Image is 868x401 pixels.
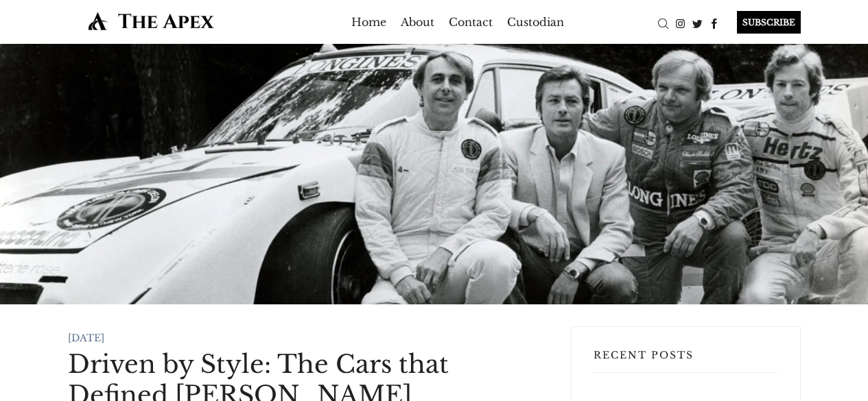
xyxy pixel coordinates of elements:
a: Home [351,11,386,33]
a: About [401,11,434,33]
a: Twitter [689,16,706,29]
a: Contact [449,11,493,33]
a: Search [655,16,672,29]
div: SUBSCRIBE [737,11,801,34]
time: [DATE] [68,332,104,344]
a: SUBSCRIBE [723,11,801,34]
img: The Apex by Custodian [68,11,235,31]
a: Custodian [507,11,564,33]
a: Facebook [706,16,723,29]
a: Instagram [672,16,689,29]
h3: Recent Posts [594,349,778,373]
